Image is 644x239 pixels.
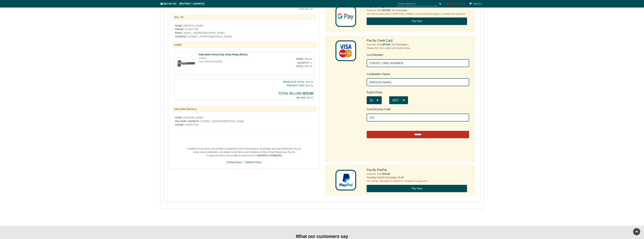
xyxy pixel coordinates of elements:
strong: TOTAL BILLING: [278,92,313,95]
iframe: LiveChat chat widget [569,138,644,226]
div: : [PERSON_NAME] : [STREET_ADDRESS][PERSON_NAME] : 0416977789 [172,116,316,127]
span: ( No Surcharge ) [391,43,408,46]
div: 1 Piece [199,56,265,60]
a: [DOMAIN_NAME][URL] [258,154,282,157]
span: FREIGHT COST [287,84,305,87]
b: PHONE [175,123,184,126]
input: SEARCH PRODUCTS [396,2,438,6]
a: Adjustable Heavy Duty Strap Hinge (Black) [199,53,247,56]
div: : [PERSON_NAME] : 0416977789 : [EMAIL_ADDRESS][DOMAIN_NAME] : [STREET_ADDRESS][PERSON_NAME] [172,24,316,38]
b: ADDRESS [175,35,187,38]
span: INC GST [296,96,306,99]
span: 1300 100 310 | [STREET_ADDRESS] [160,2,205,5]
span: 10 [3,49,6,52]
b: DELIVERY ADDRESS [175,120,199,123]
div: Payment Total: You will be redirected to [PERSON_NAME]'s secure payment page to complete the paym... [364,4,472,25]
span: $72.00 [382,43,390,46]
b: EMAIL [175,31,183,34]
b: ITEMS [174,43,182,46]
span: $74.46 [382,172,390,175]
b: NAME [175,24,182,27]
span: PRICE [296,58,303,60]
button: Pay Now [367,17,467,25]
b: DELIVERY DETAILS [174,108,197,111]
div: Code: HASWSHJA42LBG [199,60,265,63]
span: PRODUCTS TOTAL [283,80,304,83]
span: ( No Surcharge ) [391,9,408,12]
img: adjustable-heavy-duty-strap-hinge-black-2024523172541-nfj_thumb_small.jpg [175,53,197,74]
img: google_pay.png [335,6,356,27]
div: : $59.00 : $13.00 : $6.55 [174,79,314,101]
span: 2027 [25,49,32,52]
b: NAME [175,116,182,119]
h5: Pay By Credit Card: [367,39,469,43]
b: PHONE [175,28,184,31]
b: BILL TO [174,16,184,19]
a: [ Pickup Policy ] [226,161,242,164]
span: Cart ( 0 ) [473,2,482,5]
span: TOTAL [296,65,303,68]
a: [ Delivery Policy ] [245,161,262,164]
span: QUANTITY [297,61,309,64]
span: Including PayPal Surcharge: $2.46 [367,176,404,179]
img: paypal.png [335,170,356,190]
span: $72.00 [382,9,390,12]
div: : $59.00 : 1 : $59.00 [265,56,313,69]
a: 2027 [23,46,41,54]
span: $72.00 [303,92,313,95]
div: Payment Total: Please fill in the credit card details below. [364,39,472,158]
div: In addition to any terms and conditions contained in this communication, all dealings with Gate W... [172,145,316,166]
button: Pay Now [367,185,467,192]
img: cardit_card.png [335,40,356,61]
div: Payment Total: You will be redirected to PayPal to complete the payment. [364,168,472,192]
span: My Account [450,2,462,5]
h5: Pay By PayPal: [367,168,469,172]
